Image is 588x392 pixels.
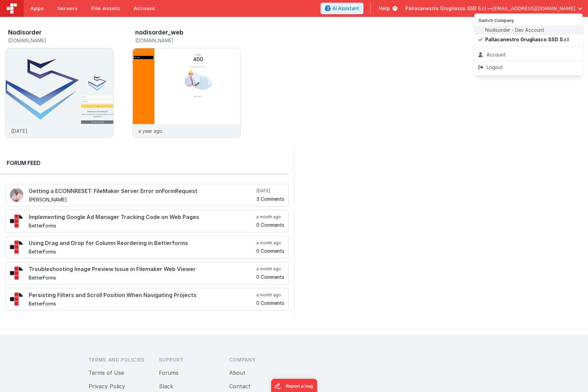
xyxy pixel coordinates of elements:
span: Nodisorder - Dev Account [485,27,544,33]
span: Pallacanestro Grugliasco SSD S.r.l [485,36,569,43]
div: Logout [478,64,579,71]
h5: Switch Company [478,18,579,23]
div: Account [478,51,579,58]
